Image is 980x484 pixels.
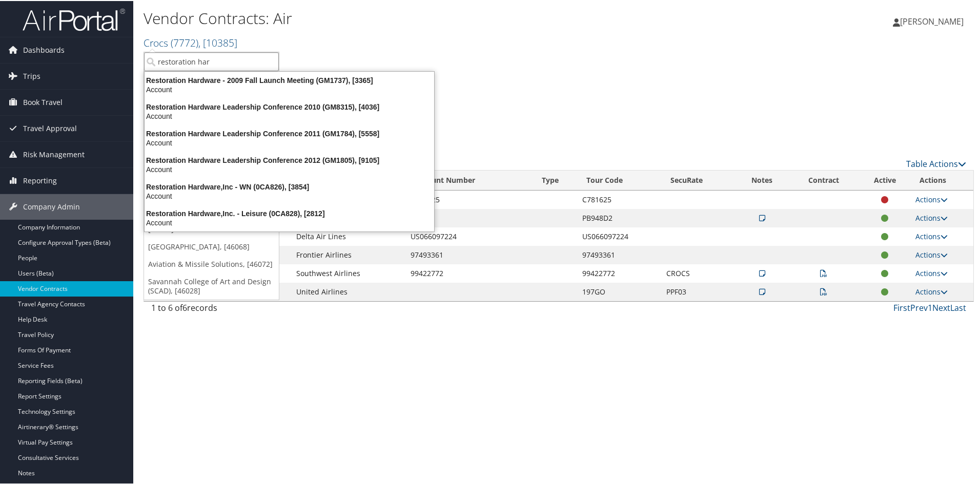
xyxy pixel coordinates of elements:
span: Reporting [23,167,57,193]
div: There are contracts. [144,112,974,140]
td: 99422772 [405,263,533,282]
div: Account [138,137,440,146]
input: Search Accounts [144,51,279,70]
div: Account [138,191,440,200]
div: 1 to 6 of records [151,301,343,318]
td: 97493361 [405,245,533,263]
td: CROCS [661,263,736,282]
td: PB948D2 [577,208,661,226]
span: Risk Management [23,141,85,166]
td: C781625 [405,190,533,208]
th: Actions [910,170,973,190]
span: Dashboards [23,36,65,62]
a: First [893,301,910,312]
span: Book Travel [23,89,63,114]
a: Next [932,301,950,312]
span: 6 [182,301,187,312]
div: Restoration Hardware Leadership Conference 2010 (GM8315), [4036] [138,101,440,111]
div: Restoration Hardware Leadership Conference 2012 (GM1805), [9105] [138,155,440,164]
span: [PERSON_NAME] [900,15,964,26]
th: Tour Code: activate to sort column ascending [577,170,661,190]
td: 197GO [577,282,661,300]
td: C781625 [577,190,661,208]
th: Notes: activate to sort column ascending [736,170,788,190]
div: Account [138,84,440,93]
h1: Vendor Contracts: Air [144,7,697,28]
th: Contract: activate to sort column ascending [788,170,859,190]
a: Actions [915,267,948,277]
div: Restoration Hardware,Inc - WN (0CA826), [3854] [138,181,440,191]
a: Actions [915,194,948,203]
td: 97493361 [577,245,661,263]
a: 1 [928,301,932,312]
a: Table Actions [906,157,966,169]
a: Prev [910,301,928,312]
a: Actions [915,230,948,240]
a: Actions [915,286,948,296]
td: 99422772 [577,263,661,282]
td: Delta Air Lines [291,226,405,245]
div: Restoration Hardware,Inc. - Leisure (0CA828), [2812] [138,208,440,217]
a: [GEOGRAPHIC_DATA], [46068] [144,237,279,255]
a: [PERSON_NAME] [893,5,974,36]
th: Type: activate to sort column ascending [533,170,577,190]
td: Frontier Airlines [291,245,405,263]
th: Active: activate to sort column ascending [860,170,910,190]
td: United Airlines [291,282,405,300]
div: Account [138,111,440,120]
a: Savannah College of Art and Design (SCAD), [46028] [144,272,279,299]
td: PPF03 [661,282,736,300]
img: airportal-logo.png [23,7,125,31]
span: Travel Approval [23,115,77,140]
a: Last [950,301,966,312]
span: Company Admin [23,193,80,219]
a: Actions [915,249,948,259]
div: Restoration Hardware Leadership Conference 2011 (GM1784), [5558] [138,128,440,137]
td: US066097224 [405,226,533,245]
div: Account [138,164,440,173]
th: Account Number: activate to sort column ascending [405,170,533,190]
a: Aviation & Missile Solutions, [46072] [144,255,279,272]
td: Southwest Airlines [291,263,405,282]
div: Account [138,217,440,226]
span: , [ 10385 ] [198,35,237,49]
span: ( 7772 ) [171,35,198,49]
span: Trips [23,62,40,88]
th: SecuRate: activate to sort column ascending [661,170,736,190]
a: Actions [915,212,948,222]
td: US066097224 [577,226,661,245]
div: Restoration Hardware - 2009 Fall Launch Meeting (GM1737), [3365] [138,75,440,84]
a: Crocs [144,35,237,49]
